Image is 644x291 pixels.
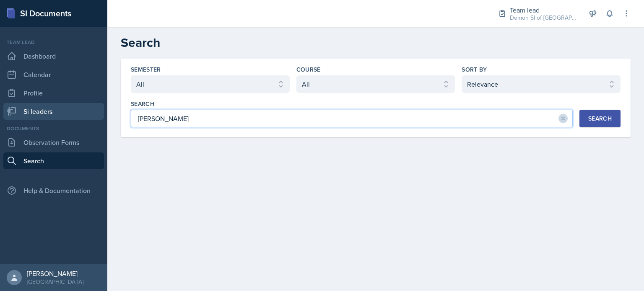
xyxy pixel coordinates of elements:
a: Profile [3,85,104,101]
a: Dashboard [3,48,104,64]
div: Demon SI of [GEOGRAPHIC_DATA] / Fall 2025 [510,13,577,22]
a: Calendar [3,66,104,83]
label: Semester [131,65,161,74]
div: [PERSON_NAME] [27,269,83,278]
div: Team lead [3,39,104,46]
label: Search [131,100,154,108]
div: Team lead [510,5,577,15]
label: Sort By [462,65,487,74]
input: Enter search phrase [131,110,573,127]
label: Course [296,65,321,74]
h2: Search [121,35,631,50]
button: Search [579,110,621,127]
div: Search [588,115,612,122]
div: Help & Documentation [3,182,104,199]
div: Documents [3,125,104,132]
a: Search [3,152,104,169]
a: Si leaders [3,103,104,120]
a: Observation Forms [3,134,104,151]
div: [GEOGRAPHIC_DATA] [27,278,83,286]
